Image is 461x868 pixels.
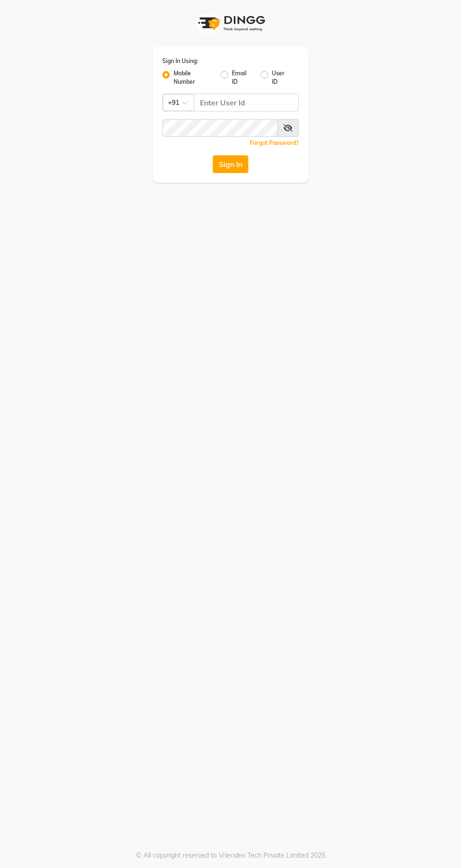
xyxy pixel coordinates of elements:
a: Forgot Password? [250,139,299,146]
input: Username [194,94,299,111]
img: logo1.svg [193,9,268,37]
label: Mobile Number [174,69,213,86]
label: User ID [272,69,291,86]
label: Email ID [232,69,253,86]
button: Sign In [213,155,248,173]
label: Sign In Using: [162,57,198,65]
input: Username [162,119,278,137]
